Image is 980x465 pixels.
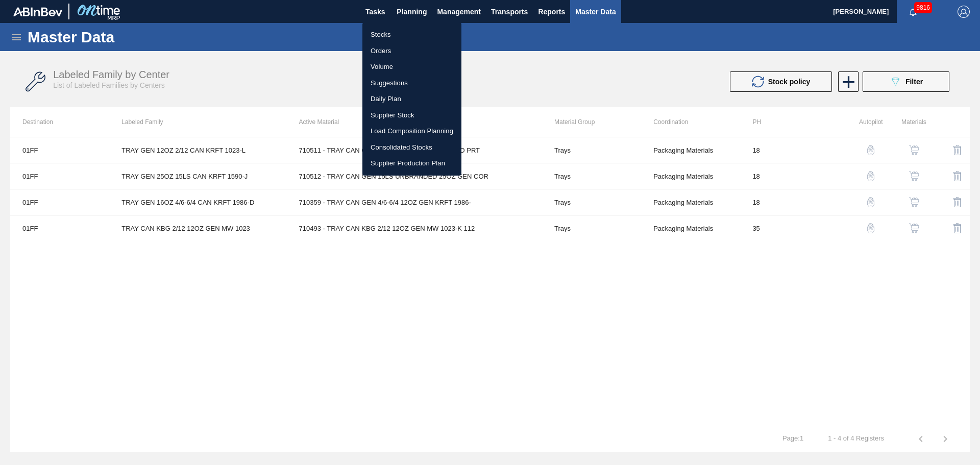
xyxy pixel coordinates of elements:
a: Daily Plan [362,91,461,107]
a: Stocks [362,27,461,43]
a: Orders [362,43,461,59]
a: Suggestions [362,75,461,91]
a: Supplier Stock [362,107,461,124]
a: Load Composition Planning [362,123,461,139]
a: Volume [362,59,461,75]
a: Consolidated Stocks [362,139,461,156]
a: Supplier Production Plan [362,155,461,172]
